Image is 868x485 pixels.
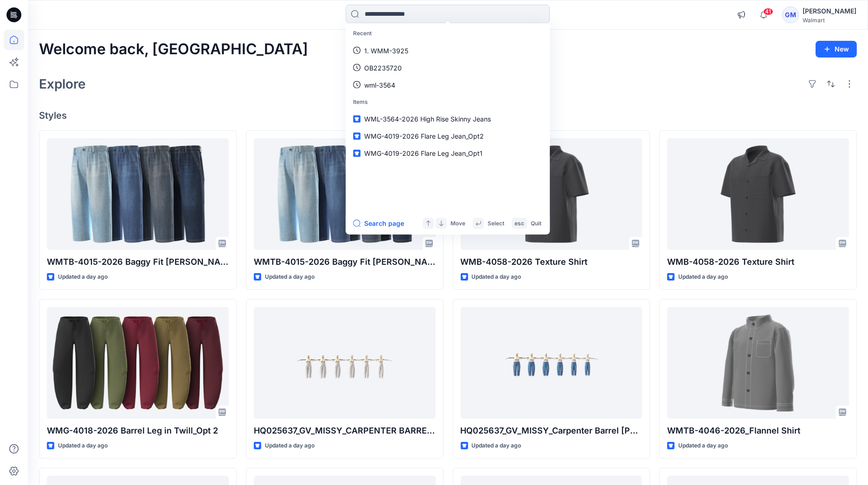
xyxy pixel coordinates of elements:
p: Updated a day ago [472,272,521,282]
a: HQ025637_GV_MISSY_Carpenter Barrel Jean [461,307,643,419]
p: Updated a day ago [678,441,728,451]
a: 1. WMM-3925 [347,42,548,59]
a: WMB-4058-2026 Texture Shirt [461,138,643,250]
span: WML-3564-2026 High Rise Skinny Jeans [364,115,491,123]
a: HQ025637_GV_MISSY_CARPENTER BARREL JEAN [254,307,436,419]
p: Updated a day ago [678,272,728,282]
div: GM [782,6,799,23]
button: New [816,41,857,57]
p: Move [450,218,465,228]
p: WMTB-4046-2026_Flannel Shirt [667,424,849,437]
h4: Styles [39,110,857,121]
a: WMG-4019-2026 Flare Leg Jean_Opt1 [347,145,548,162]
p: OB2235720 [364,63,402,72]
p: Select [488,218,504,228]
p: Items [347,93,548,110]
p: Updated a day ago [472,441,521,451]
p: WMG-4018-2026 Barrel Leg in Twill_Opt 2 [47,424,229,437]
a: WMB-4058-2026 Texture Shirt [667,138,849,250]
a: WMTB-4046-2026_Flannel Shirt [667,307,849,419]
a: wml-3564 [347,76,548,93]
p: WMB-4058-2026 Texture Shirt [667,255,849,268]
h2: Welcome back, [GEOGRAPHIC_DATA] [39,41,308,58]
a: WMG-4019-2026 Flare Leg Jean_Opt2 [347,128,548,145]
p: HQ025637_GV_MISSY_CARPENTER BARREL [PERSON_NAME] [254,424,436,437]
p: Updated a day ago [58,272,108,282]
p: wml-3564 [364,80,395,89]
button: Search page [353,218,404,229]
div: [PERSON_NAME] [803,6,856,17]
p: Updated a day ago [58,441,108,451]
a: OB2235720 [347,59,548,76]
span: WMG-4019-2026 Flare Leg Jean_Opt1 [364,149,482,157]
a: WMG-4018-2026 Barrel Leg in Twill_Opt 2 [47,307,229,419]
p: Quit [531,218,541,228]
p: WMTB-4015-2026 Baggy Fit [PERSON_NAME]-Opt 1A [47,255,229,268]
a: WMTB-4015-2026 Baggy Fit Jean-Opt 1A [47,138,229,250]
a: WMTB-4015-2026 Baggy Fit Jean-Opt 1A [254,138,436,250]
p: WMB-4058-2026 Texture Shirt [461,255,643,268]
h2: Explore [39,77,86,91]
p: 1. WMM-3925 [364,45,408,55]
p: Updated a day ago [265,272,315,282]
p: Updated a day ago [265,441,315,451]
div: Walmart [803,17,856,24]
p: Recent [347,25,548,42]
p: HQ025637_GV_MISSY_Carpenter Barrel [PERSON_NAME] [461,424,643,437]
p: WMTB-4015-2026 Baggy Fit [PERSON_NAME]-Opt 1A [254,255,436,268]
span: WMG-4019-2026 Flare Leg Jean_Opt2 [364,132,484,140]
p: esc [514,218,524,228]
a: WML-3564-2026 High Rise Skinny Jeans [347,110,548,128]
span: 41 [763,8,773,15]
